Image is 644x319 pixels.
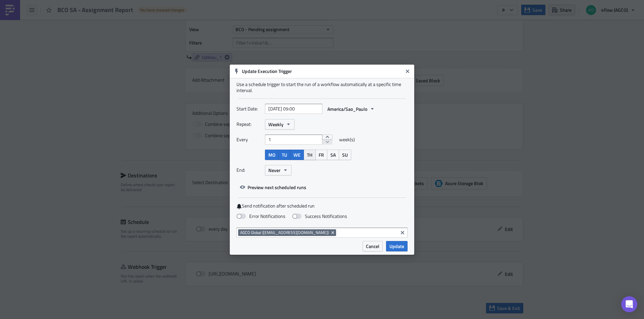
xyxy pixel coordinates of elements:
[265,165,291,175] button: Never
[304,150,316,160] button: TH
[315,150,327,160] button: FR
[389,243,404,250] span: Update
[268,151,275,158] span: MO
[236,213,285,219] label: Error Notifications
[265,104,322,114] input: YYYY-MM-DD HH:mm
[248,184,306,191] span: Preview next scheduled runs
[319,151,324,158] span: FR
[366,243,379,250] span: Cancel
[339,150,351,160] button: SU
[265,150,279,160] button: MO
[278,150,290,160] button: TU
[322,139,332,145] button: decrement
[621,296,637,312] div: Open Intercom Messenger
[268,167,280,174] span: Never
[402,66,413,76] button: Close
[363,241,383,251] button: Cancel
[236,81,408,93] div: Use a schedule trigger to start the run of a workflow automatically at a specific time interval.
[240,230,329,235] span: AGCO Global ([EMAIL_ADDRESS][DOMAIN_NAME])
[386,241,408,251] button: Update
[339,135,355,145] span: week(s)
[330,151,336,158] span: SA
[293,151,301,158] span: WE
[242,68,403,74] h6: Update Execution Trigger
[236,165,262,175] label: End:
[327,150,339,160] button: SA
[398,229,407,237] button: Clear selected items
[322,135,332,140] button: increment
[330,229,336,236] button: Remove Tag
[236,203,408,209] label: Send notification after scheduled run
[268,121,283,128] span: Weekly
[324,104,378,114] button: America/Sao_Paulo
[236,182,310,192] button: Preview next scheduled runs
[236,104,262,114] label: Start Date:
[327,105,367,112] span: America/Sao_Paulo
[290,150,304,160] button: WE
[292,213,347,219] label: Success Notifications
[236,119,262,129] label: Repeat:
[265,119,294,130] button: Weekly
[342,151,348,158] span: SU
[307,151,312,158] span: TH
[236,135,262,145] label: Every
[282,151,287,158] span: TU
